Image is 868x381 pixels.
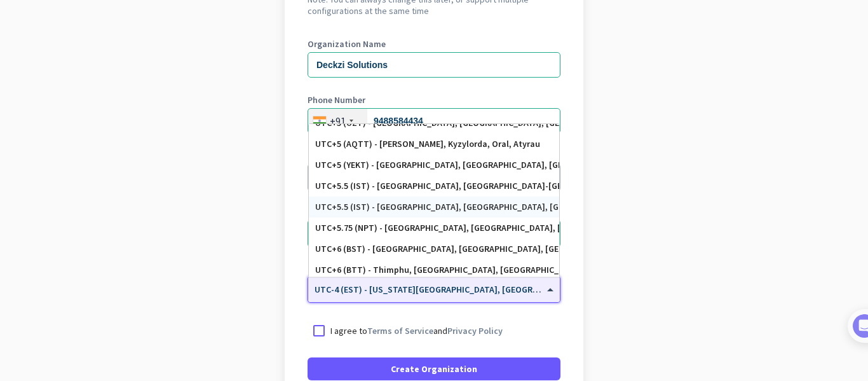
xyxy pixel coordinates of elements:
[308,151,400,160] label: Organization language
[315,244,553,254] div: UTC+6 (BST) - [GEOGRAPHIC_DATA], [GEOGRAPHIC_DATA], [GEOGRAPHIC_DATA], [GEOGRAPHIC_DATA]
[447,325,503,336] a: Privacy Policy
[308,39,560,48] label: Organization Name
[315,202,553,212] div: UTC+5.5 (IST) - [GEOGRAPHIC_DATA], [GEOGRAPHIC_DATA], [GEOGRAPHIC_DATA], [GEOGRAPHIC_DATA]
[315,160,553,170] div: UTC+5 (YEKT) - [GEOGRAPHIC_DATA], [GEOGRAPHIC_DATA], [GEOGRAPHIC_DATA], [GEOGRAPHIC_DATA]
[308,52,560,78] input: What is the name of your organization?
[367,325,433,336] a: Terms of Service
[315,139,553,149] div: UTC+5 (AQTT) - [PERSON_NAME], Kyzylorda, Oral, Atyrau
[308,207,560,216] label: Organization Size (Optional)
[308,263,560,272] label: Organization Time Zone
[391,363,477,375] span: Create Organization
[315,265,553,275] div: UTC+6 (BTT) - Thimphu, [GEOGRAPHIC_DATA], [GEOGRAPHIC_DATA], [GEOGRAPHIC_DATA]
[308,357,560,380] button: Create Organization
[309,124,559,277] div: Options List
[330,114,346,127] div: +91
[308,95,560,104] label: Phone Number
[330,324,503,337] p: I agree to and
[308,108,560,134] input: 74104 10123
[315,223,553,233] div: UTC+5.75 (NPT) - [GEOGRAPHIC_DATA], [GEOGRAPHIC_DATA], [GEOGRAPHIC_DATA], [GEOGRAPHIC_DATA]
[315,181,553,191] div: UTC+5.5 (IST) - [GEOGRAPHIC_DATA], [GEOGRAPHIC_DATA]-[GEOGRAPHIC_DATA], [GEOGRAPHIC_DATA], [GEOGR...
